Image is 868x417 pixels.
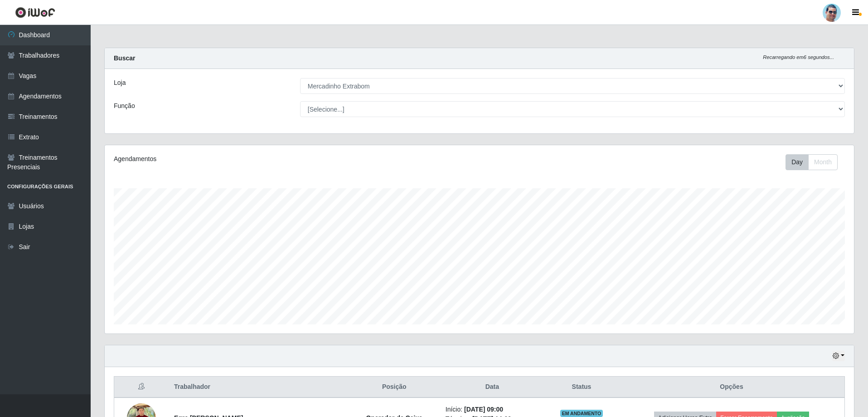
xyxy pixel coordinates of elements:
th: Opções [619,377,845,398]
button: Month [808,154,838,170]
th: Status [544,377,619,398]
label: Loja [114,78,126,88]
strong: Buscar [114,54,135,62]
th: Posição [349,377,440,398]
div: Toolbar with button groups [786,154,845,170]
th: Trabalhador [169,377,349,398]
th: Data [440,377,544,398]
time: [DATE] 09:00 [464,406,503,413]
li: Início: [446,405,539,414]
span: EM ANDAMENTO [560,410,603,417]
div: First group [786,154,838,170]
div: Agendamentos [114,154,411,164]
label: Função [114,101,135,111]
img: CoreUI Logo [15,7,55,18]
button: Day [786,154,809,170]
i: Recarregando em 6 segundos... [763,54,834,60]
